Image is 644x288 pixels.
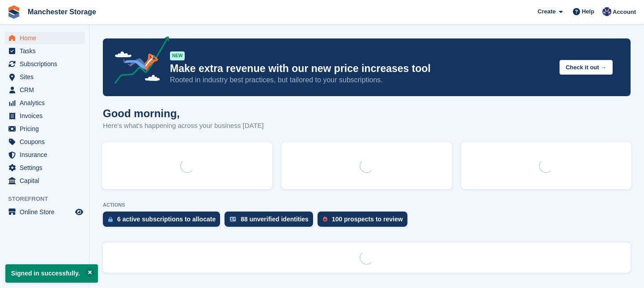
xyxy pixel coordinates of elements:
[117,216,216,223] div: 6 active subscriptions to allocate
[4,84,85,96] a: menu
[20,45,73,57] span: Tasks
[20,71,73,83] span: Sites
[4,110,85,122] a: menu
[7,5,21,19] img: stora-icon-8386f47178a22dfd0bd8f6a31ec36ba5ce8667c1dd55bd0f319d3a0aa187defe.svg
[4,206,85,218] a: menu
[170,62,552,75] p: Make extra revenue with our new price increases tool
[8,195,89,203] span: Storefront
[20,206,73,218] span: Online Store
[103,121,264,131] p: Here's what's happening across your business [DATE]
[582,7,594,16] span: Help
[332,216,403,223] div: 100 prospects to review
[323,216,327,222] img: prospect-51fa495bee0391a8d652442698ab0144808aea92771e9ea1ae160a38d050c398.svg
[613,8,636,17] span: Account
[4,71,85,83] a: menu
[241,216,309,223] div: 88 unverified identities
[4,97,85,109] a: menu
[107,36,169,87] img: price-adjustments-announcement-icon-8257ccfd72463d97f412b2fc003d46551f7dbcb40ab6d574587a9cd5c0d94...
[20,161,73,174] span: Settings
[4,148,85,161] a: menu
[20,97,73,109] span: Analytics
[20,136,73,148] span: Coupons
[4,161,85,174] a: menu
[5,264,98,283] p: Signed in successfully.
[20,174,73,187] span: Capital
[4,136,85,148] a: menu
[318,212,412,231] a: 100 prospects to review
[20,84,73,96] span: CRM
[20,148,73,161] span: Insurance
[20,123,73,135] span: Pricing
[170,51,185,60] div: NEW
[108,216,113,222] img: active_subscription_to_allocate_icon-d502201f5373d7db506a760aba3b589e785aa758c864c3986d89f69b8ff3...
[74,207,85,217] a: Preview store
[559,60,613,75] button: Check it out →
[4,45,85,57] a: menu
[225,212,318,231] a: 88 unverified identities
[20,58,73,70] span: Subscriptions
[4,58,85,70] a: menu
[20,110,73,122] span: Invoices
[538,7,555,16] span: Create
[4,32,85,44] a: menu
[103,212,225,231] a: 6 active subscriptions to allocate
[20,32,73,44] span: Home
[103,107,264,119] h1: Good morning,
[4,174,85,187] a: menu
[24,4,100,19] a: Manchester Storage
[230,216,236,222] img: verify_identity-adf6edd0f0f0b5bbfe63781bf79b02c33cf7c696d77639b501bdc392416b5a36.svg
[103,202,631,208] p: ACTIONS
[4,123,85,135] a: menu
[170,75,552,85] p: Rooted in industry best practices, but tailored to your subscriptions.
